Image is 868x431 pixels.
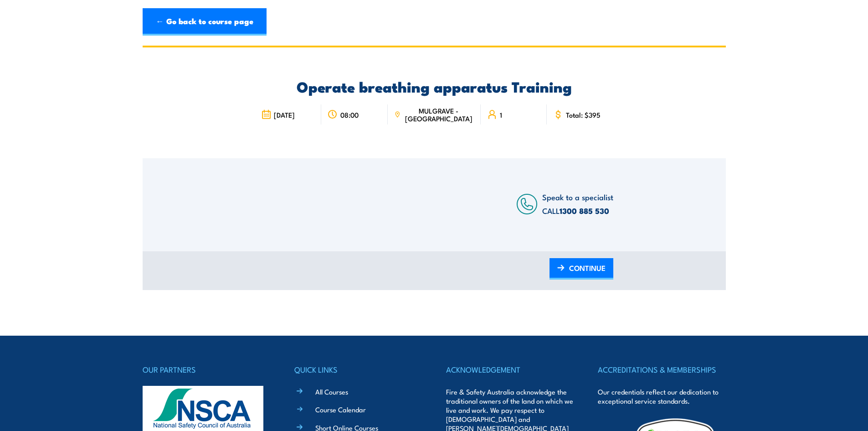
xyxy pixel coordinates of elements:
span: 08:00 [340,111,359,119]
h2: Operate breathing apparatus Training [255,80,613,93]
a: All Courses [315,387,348,396]
a: 1300 885 530 [560,205,609,217]
h4: QUICK LINKS [294,363,422,376]
a: ← Go back to course page [143,8,267,36]
span: Speak to a specialist CALL [542,191,613,216]
h4: OUR PARTNERS [143,363,270,376]
span: Total: $395 [566,111,601,119]
span: CONTINUE [569,256,606,280]
span: 1 [500,111,502,119]
span: MULGRAVE - [GEOGRAPHIC_DATA] [403,107,474,122]
a: CONTINUE [550,258,613,280]
h4: ACCREDITATIONS & MEMBERSHIPS [598,363,725,376]
span: [DATE] [274,111,295,119]
p: Our credentials reflect our dedication to exceptional service standards. [598,387,725,405]
h4: ACKNOWLEDGEMENT [446,363,574,376]
a: Course Calendar [315,405,366,414]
